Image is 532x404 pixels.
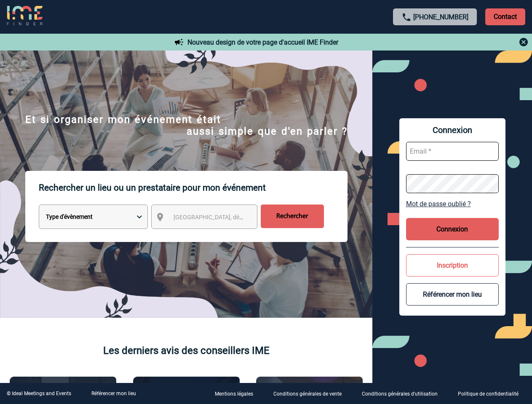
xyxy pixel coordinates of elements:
[273,391,342,397] p: Conditions générales de vente
[406,142,499,161] input: Email *
[485,8,525,25] p: Contact
[406,218,499,240] button: Connexion
[215,391,253,397] p: Mentions légales
[406,283,499,306] button: Référencer mon lieu
[7,391,71,396] div: © Ideal Meetings and Events
[413,13,468,21] a: [PHONE_NUMBER]
[91,391,136,396] a: Référencer mon lieu
[401,12,412,22] img: call-24-px.png
[208,390,267,398] a: Mentions légales
[406,254,499,276] button: Inscription
[261,205,324,228] input: Rechercher
[406,200,499,208] a: Mot de passe oublié ?
[267,390,355,398] a: Conditions générales de vente
[451,390,532,398] a: Politique de confidentialité
[39,171,348,205] p: Rechercher un lieu ou un prestataire pour mon événement
[406,125,499,135] span: Connexion
[362,391,438,397] p: Conditions générales d'utilisation
[458,391,519,397] p: Politique de confidentialité
[174,214,291,221] span: [GEOGRAPHIC_DATA], département, région...
[355,390,451,398] a: Conditions générales d'utilisation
